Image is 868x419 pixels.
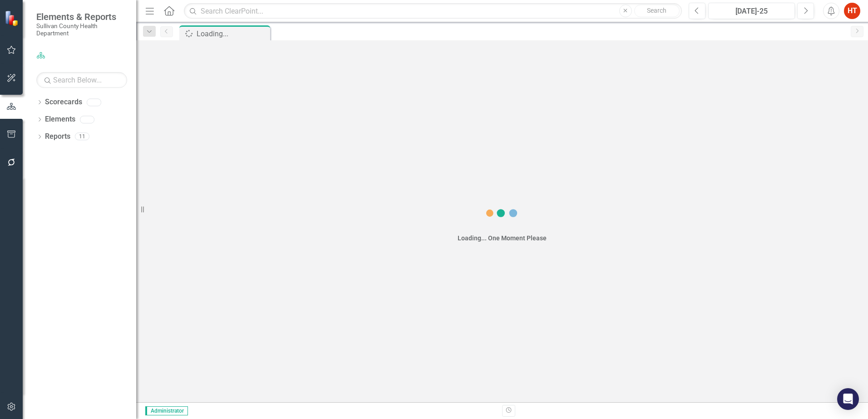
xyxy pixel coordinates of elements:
[36,11,127,22] span: Elements & Reports
[36,22,127,37] small: Sullivan County Health Department
[75,133,89,141] div: 11
[837,388,859,410] div: Open Intercom Messenger
[36,72,127,88] input: Search Below...
[45,114,75,125] a: Elements
[45,132,70,142] a: Reports
[711,6,792,17] div: [DATE]-25
[145,406,188,415] span: Administrator
[184,3,682,19] input: Search ClearPoint...
[197,28,268,39] div: Loading...
[458,234,547,243] div: Loading... One Moment Please
[708,3,795,19] button: [DATE]-25
[844,3,860,19] button: HT
[45,97,82,107] a: Scorecards
[634,5,680,17] button: Search
[5,10,21,26] img: ClearPoint Strategy
[647,7,666,14] span: Search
